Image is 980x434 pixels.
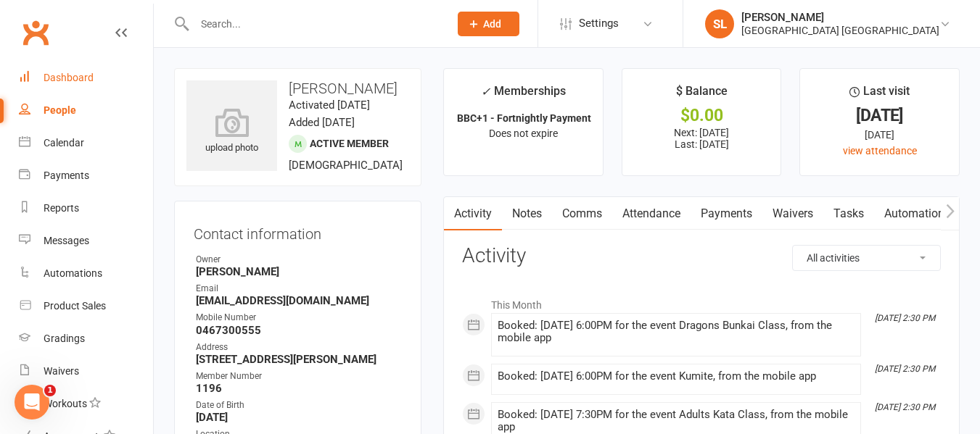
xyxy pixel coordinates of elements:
[875,402,935,412] i: [DATE] 2:30 PM
[196,341,402,354] div: Address
[196,265,402,278] strong: [PERSON_NAME]
[762,197,823,230] a: Waivers
[196,294,402,307] strong: [EMAIL_ADDRESS][DOMAIN_NAME]
[289,99,370,112] time: Activated [DATE]
[462,290,941,313] li: This Month
[635,108,768,123] div: $0.00
[44,202,79,214] div: Reports
[875,313,935,323] i: [DATE] 2:30 PM
[19,159,153,192] a: Payments
[289,159,403,172] span: [DEMOGRAPHIC_DATA]
[481,85,490,99] i: ✓
[310,138,389,149] span: Active member
[498,370,855,383] div: Booked: [DATE] 6:00PM for the event Kumite, from the mobile app
[676,82,728,108] div: $ Balance
[289,116,355,129] time: Added [DATE]
[19,322,153,355] a: Gradings
[186,80,409,96] h3: [PERSON_NAME]
[444,197,502,230] a: Activity
[612,197,691,230] a: Attendance
[196,282,402,296] div: Email
[457,112,591,124] strong: BBC+1 - Fortnightly Payment
[458,12,519,36] button: Add
[44,170,89,181] div: Payments
[19,225,153,257] a: Messages
[498,409,855,433] div: Booked: [DATE] 7:30PM for the event Adults Kata Class, from the mobile app
[552,197,612,230] a: Comms
[44,104,76,116] div: People
[44,398,87,409] div: Workouts
[19,388,153,420] a: Workouts
[19,290,153,322] a: Product Sales
[502,197,552,230] a: Notes
[44,267,102,279] div: Automations
[483,18,501,30] span: Add
[44,137,84,149] div: Calendar
[875,364,935,374] i: [DATE] 2:30 PM
[849,82,910,108] div: Last visit
[705,9,734,38] div: SL
[196,253,402,267] div: Owner
[17,14,54,51] a: Clubworx
[691,197,762,230] a: Payments
[196,311,402,325] div: Mobile Number
[635,127,768,150] p: Next: [DATE] Last: [DATE]
[481,82,566,109] div: Memberships
[44,333,85,344] div: Gradings
[196,411,402,424] strong: [DATE]
[19,257,153,290] a: Automations
[44,365,79,377] div: Waivers
[741,11,939,24] div: [PERSON_NAME]
[44,235,89,246] div: Messages
[741,24,939,37] div: [GEOGRAPHIC_DATA] [GEOGRAPHIC_DATA]
[19,62,153,94] a: Dashboard
[19,127,153,159] a: Calendar
[843,145,917,157] a: view attendance
[196,382,402,395] strong: 1196
[19,355,153,388] a: Waivers
[813,127,946,143] div: [DATE]
[196,398,402,412] div: Date of Birth
[15,385,49,420] iframe: Intercom live chat
[19,94,153,127] a: People
[196,324,402,337] strong: 0467300555
[196,353,402,366] strong: [STREET_ADDRESS][PERSON_NAME]
[874,197,960,230] a: Automations
[579,7,619,40] span: Settings
[186,108,277,156] div: upload photo
[194,220,402,242] h3: Contact information
[196,370,402,383] div: Member Number
[44,385,56,396] span: 1
[44,72,94,83] div: Dashboard
[19,192,153,225] a: Reports
[823,197,874,230] a: Tasks
[498,320,855,344] div: Booked: [DATE] 6:00PM for the event Dragons Bunkai Class, from the mobile app
[44,300,106,312] div: Product Sales
[190,14,439,34] input: Search...
[489,128,558,139] span: Does not expire
[462,245,941,267] h3: Activity
[813,108,946,123] div: [DATE]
